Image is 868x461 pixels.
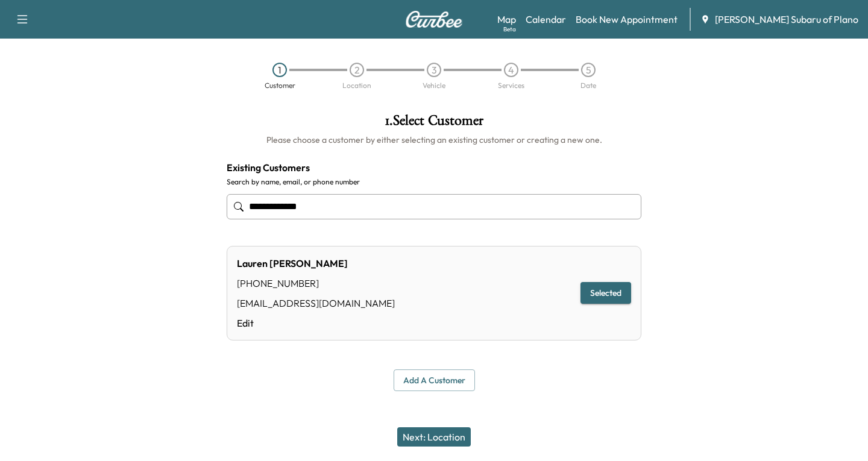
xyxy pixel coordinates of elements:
[272,63,287,77] div: 1
[265,82,295,89] div: Customer
[504,63,518,77] div: 4
[237,256,395,271] div: Lauren [PERSON_NAME]
[497,12,516,27] a: MapBeta
[498,82,524,89] div: Services
[423,82,445,89] div: Vehicle
[581,63,596,77] div: 5
[427,63,441,77] div: 3
[526,12,566,27] a: Calendar
[227,134,641,146] h6: Please choose a customer by either selecting an existing customer or creating a new one.
[237,316,395,330] a: Edit
[342,82,371,89] div: Location
[227,160,641,175] h4: Existing Customers
[350,63,364,77] div: 2
[580,82,596,89] div: Date
[503,25,516,34] div: Beta
[576,12,678,27] a: Book New Appointment
[715,12,858,27] span: [PERSON_NAME] Subaru of Plano
[580,282,631,304] button: Selected
[394,369,475,392] button: Add a customer
[405,11,463,28] img: Curbee Logo
[227,113,641,134] h1: 1 . Select Customer
[237,296,395,310] div: [EMAIL_ADDRESS][DOMAIN_NAME]
[227,177,641,187] label: Search by name, email, or phone number
[237,276,395,290] div: [PHONE_NUMBER]
[397,427,471,447] button: Next: Location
